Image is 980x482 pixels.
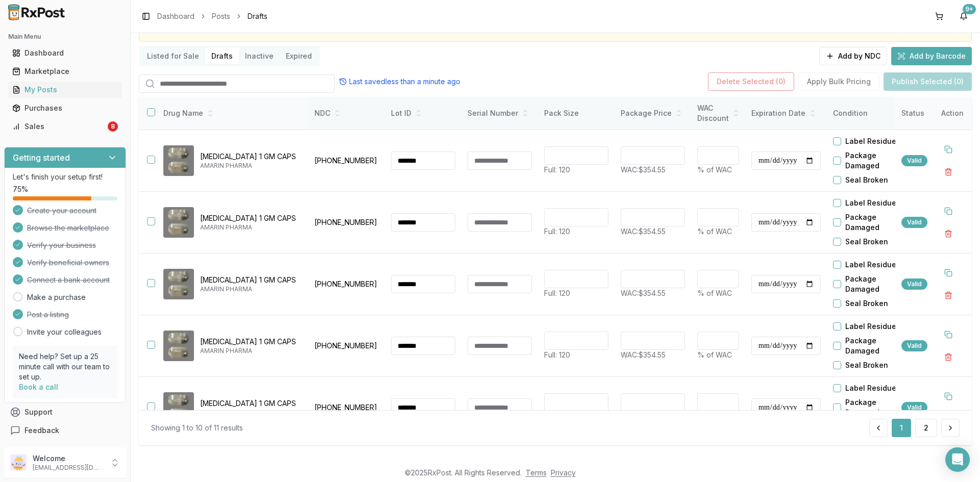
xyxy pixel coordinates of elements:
[697,289,732,297] span: % of WAC
[945,447,970,472] div: Open Intercom Messenger
[200,223,300,232] p: AMARIN PHARMA
[845,383,896,393] label: Label Residue
[939,325,958,344] button: Duplicate
[13,172,117,182] p: Let's finish your setup first!
[544,165,570,174] span: Full: 120
[163,269,194,299] img: Vascepa 1 GM CAPS
[33,464,104,472] p: [EMAIL_ADDRESS][DOMAIN_NAME]
[8,44,122,62] a: Dashboard
[314,279,379,289] p: [PHONE_NUMBER]
[19,351,111,382] p: Need help? Set up a 25 minute call with our team to set up.
[526,468,547,477] a: Terms
[248,11,267,21] span: Drafts
[819,47,887,65] button: Add by NDC
[200,398,300,409] p: [MEDICAL_DATA] 1 GM CAPS
[8,33,122,41] h2: Main Menu
[12,48,118,58] div: Dashboard
[901,340,927,351] div: Valid
[157,11,194,21] a: Dashboard
[163,392,194,423] img: Vascepa 1 GM CAPS
[621,350,666,359] span: WAC: $354.55
[538,97,615,130] th: Pack Size
[13,184,28,194] span: 75 %
[151,423,243,433] div: Showing 1 to 10 of 11 results
[200,275,300,285] p: [MEDICAL_DATA] 1 GM CAPS
[163,145,194,176] img: Vascepa 1 GM CAPS
[621,108,685,118] div: Package Price
[845,212,903,233] label: Package Damaged
[4,45,126,61] button: Dashboard
[845,274,903,294] label: Package Damaged
[551,468,576,477] a: Privacy
[845,136,896,146] label: Label Residue
[892,419,911,437] button: 1
[901,278,927,290] div: Valid
[163,331,194,361] img: Vascepa 1 GM CAPS
[939,410,958,428] button: Delete
[19,383,58,391] a: Book a call
[13,151,70,164] h3: Getting started
[27,310,69,320] span: Post a listing
[339,77,460,87] div: Last saved less than a minute ago
[27,206,96,216] span: Create your account
[939,202,958,220] button: Duplicate
[314,217,379,227] p: [PHONE_NUMBER]
[544,227,570,236] span: Full: 120
[200,347,300,355] p: AMARIN PHARMA
[697,165,732,174] span: % of WAC
[933,97,972,130] th: Action
[8,81,122,99] a: My Posts
[314,108,379,118] div: NDC
[697,227,732,236] span: % of WAC
[12,85,118,95] div: My Posts
[901,217,927,228] div: Valid
[891,47,972,65] button: Add by Barcode
[4,118,126,135] button: Sales8
[845,298,888,309] label: Seal Broken
[544,350,570,359] span: Full: 120
[939,286,958,305] button: Delete
[939,264,958,282] button: Duplicate
[621,289,666,297] span: WAC: $354.55
[314,156,379,166] p: [PHONE_NUMBER]
[621,227,666,236] span: WAC: $354.55
[845,260,896,270] label: Label Residue
[939,224,958,243] button: Delete
[200,151,300,162] p: [MEDICAL_DATA] 1 GM CAPS
[239,48,280,64] button: Inactive
[751,108,821,118] div: Expiration Date
[827,97,903,130] th: Condition
[200,162,300,170] p: AMARIN PHARMA
[27,327,102,337] a: Invite your colleagues
[8,62,122,81] a: Marketplace
[108,121,118,132] div: 8
[12,66,118,77] div: Marketplace
[8,99,122,117] a: Purchases
[544,289,570,297] span: Full: 120
[4,421,126,440] button: Feedback
[915,419,937,437] button: 2
[200,213,300,223] p: [MEDICAL_DATA] 1 GM CAPS
[939,348,958,366] button: Delete
[163,207,194,238] img: Vascepa 1 GM CAPS
[141,48,205,64] button: Listed for Sale
[200,337,300,347] p: [MEDICAL_DATA] 1 GM CAPS
[314,341,379,351] p: [PHONE_NUMBER]
[845,321,896,332] label: Label Residue
[845,397,903,418] label: Package Damaged
[12,121,106,132] div: Sales
[27,258,109,268] span: Verify beneficial owners
[24,425,59,436] span: Feedback
[4,82,126,98] button: My Posts
[939,140,958,159] button: Duplicate
[200,409,300,417] p: AMARIN PHARMA
[901,402,927,413] div: Valid
[212,11,230,21] a: Posts
[939,387,958,405] button: Duplicate
[901,155,927,166] div: Valid
[10,454,27,471] img: User avatar
[4,100,126,116] button: Purchases
[4,4,69,20] img: RxPost Logo
[4,403,126,421] button: Support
